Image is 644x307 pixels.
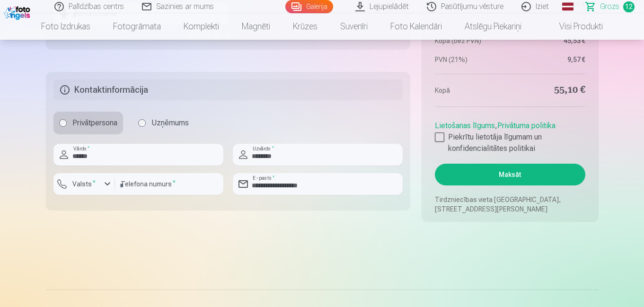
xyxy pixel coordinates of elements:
[515,55,585,64] dd: 9,57 €
[53,79,403,100] h5: Kontaktinformācija
[69,179,99,189] label: Valsts
[515,84,585,97] dd: 55,10 €
[53,112,123,134] label: Privātpersona
[435,132,585,154] label: Piekrītu lietotāja līgumam un konfidencialitātes politikai
[379,13,453,40] a: Foto kalendāri
[435,121,495,130] a: Lietošanas līgums
[329,13,379,40] a: Suvenīri
[230,13,282,40] a: Magnēti
[172,13,230,40] a: Komplekti
[515,36,585,45] dd: 45,53 €
[533,13,614,40] a: Visi produkti
[53,173,115,195] button: Valsts*
[453,13,533,40] a: Atslēgu piekariņi
[435,36,505,45] dt: Kopā (bez PVN)
[497,121,556,130] a: Privātuma politika
[435,164,585,185] button: Maksāt
[132,112,194,134] label: Uzņēmums
[435,195,585,214] p: Tirdzniecības vieta [GEOGRAPHIC_DATA], [STREET_ADDRESS][PERSON_NAME]
[435,116,585,154] div: ,
[282,13,329,40] a: Krūzes
[102,13,172,40] a: Fotogrāmata
[435,55,505,64] dt: PVN (21%)
[30,13,102,40] a: Foto izdrukas
[435,84,505,97] dt: Kopā
[138,119,146,127] input: Uzņēmums
[623,1,635,12] span: 12
[600,1,619,12] span: Grozs
[4,4,33,20] img: /fa1
[59,119,67,127] input: Privātpersona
